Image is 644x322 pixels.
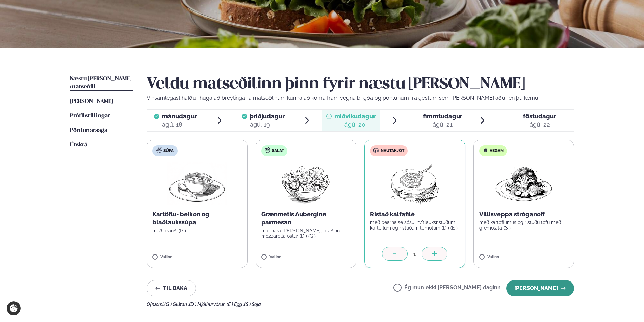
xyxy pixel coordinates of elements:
div: ágú. 18 [162,120,197,129]
div: ágú. 20 [334,120,376,129]
a: Útskrá [70,141,87,149]
span: Prófílstillingar [70,113,110,119]
span: Útskrá [70,142,87,148]
a: [PERSON_NAME] [70,98,113,106]
a: Pöntunarsaga [70,127,107,135]
img: Salad.png [276,162,336,205]
p: Villisveppa stróganoff [479,210,569,218]
span: (D ) Mjólkurvörur , [189,302,227,307]
img: salad.svg [265,147,270,153]
p: með bearnaise sósu, hvítlauksristuðum kartöflum og ristuðum tómötum (D ) (E ) [370,220,460,231]
a: Cookie settings [7,301,21,315]
span: Pöntunarsaga [70,128,107,133]
span: föstudagur [523,113,556,120]
a: Næstu [PERSON_NAME] matseðill [70,75,133,91]
span: (G ) Glúten , [164,302,189,307]
img: Vegan.png [494,162,553,205]
img: soup.svg [156,147,162,153]
img: Vegan.svg [483,147,488,153]
p: Ristað kálfafilé [370,210,460,218]
span: Nautakjöt [381,148,404,154]
span: þriðjudagur [250,113,285,120]
p: með brauði (G ) [152,228,242,233]
p: Grænmetis Aubergine parmesan [261,210,351,226]
div: ágú. 21 [423,120,462,129]
button: Til baka [147,280,196,296]
img: beef.svg [373,147,379,153]
div: Ofnæmi: [147,302,574,307]
p: marinara [PERSON_NAME], bráðinn mozzarella ostur (D ) (G ) [261,228,351,239]
span: Næstu [PERSON_NAME] matseðill [70,76,131,90]
span: mánudagur [162,113,197,120]
a: Prófílstillingar [70,112,110,120]
div: 1 [408,250,422,258]
img: Soup.png [167,162,227,205]
p: Vinsamlegast hafðu í huga að breytingar á matseðlinum kunna að koma fram vegna birgða og pöntunum... [147,94,574,102]
span: (S ) Soja [244,302,261,307]
p: Kartöflu- beikon og blaðlaukssúpa [152,210,242,226]
p: með kartöflumús og ristuðu tofu með gremolata (S ) [479,220,569,231]
button: [PERSON_NAME] [506,280,574,296]
span: Salat [272,148,284,154]
img: Lamb-Meat.png [385,162,445,205]
span: (E ) Egg , [227,302,244,307]
div: ágú. 22 [523,120,556,129]
div: ágú. 19 [250,120,285,129]
span: miðvikudagur [334,113,376,120]
span: Súpa [163,148,174,154]
span: Vegan [490,148,504,154]
span: fimmtudagur [423,113,462,120]
span: [PERSON_NAME] [70,99,113,104]
h2: Veldu matseðilinn þinn fyrir næstu [PERSON_NAME] [147,75,574,94]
